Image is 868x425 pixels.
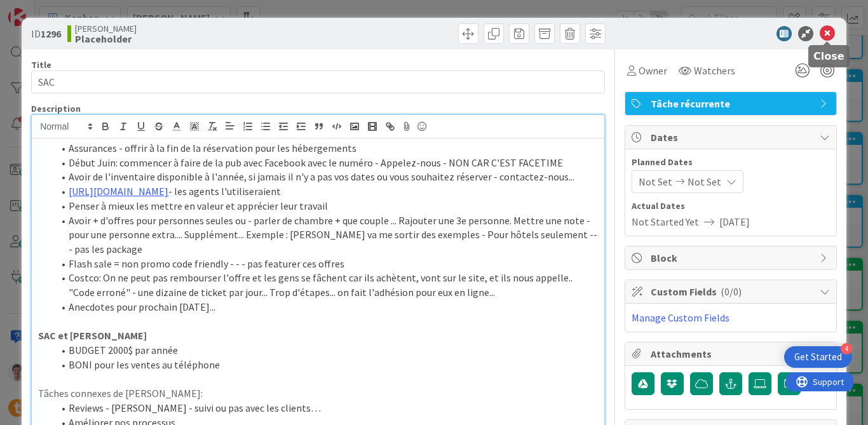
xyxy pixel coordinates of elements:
[31,103,81,114] span: Description
[53,257,598,271] li: Flash sale = non promo code friendly - - - pas featurer ces offres
[53,156,598,170] li: Début Juin: commencer à faire de la pub avec Facebook avec le numéro - Appelez-nous - NON CAR C'E...
[651,346,813,361] span: Attachments
[31,71,605,93] input: type card name here...
[27,2,58,17] span: Support
[651,130,813,145] span: Dates
[53,358,598,372] li: BONI pour les ventes au téléphone
[38,386,598,401] p: Tâches connexes de [PERSON_NAME]:
[694,63,735,78] span: Watchers
[53,170,598,184] li: Avoir de l'inventaire disponible à l'année, si jamais il n'y a pas vos dates ou vous souhaitez ré...
[31,59,51,71] label: Title
[688,174,721,189] span: Not Set
[784,346,852,368] div: Open Get Started checklist, remaining modules: 4
[841,343,852,354] div: 4
[41,27,61,40] b: 1296
[651,96,813,111] span: Tâche récurrente
[53,300,598,314] li: Anecdotes pour prochain [DATE]...
[38,329,147,342] strong: SAC et [PERSON_NAME]
[632,214,699,229] span: Not Started Yet
[75,24,137,34] span: [PERSON_NAME]
[53,343,598,358] li: BUDGET 2000$ par année
[53,199,598,213] li: Penser à mieux les mettre en valeur et apprécier leur travail
[639,174,672,189] span: Not Set
[53,184,598,199] li: - les agents l'utiliseraient
[632,156,830,169] span: Planned Dates
[632,199,830,213] span: Actual Dates
[69,185,168,198] a: [URL][DOMAIN_NAME]
[721,285,742,298] span: ( 0/0 )
[53,213,598,257] li: Avoir + d'offres pour personnes seules ou - parler de chambre + que couple ... Rajouter une 3e pe...
[651,284,813,299] span: Custom Fields
[53,141,598,156] li: Assurances - offrir à la fin de la réservation pour les hébergements
[639,63,667,78] span: Owner
[53,401,598,415] li: Reviews - [PERSON_NAME] - suivi ou pas avec les clients…
[651,250,813,266] span: Block
[31,26,61,41] span: ID
[794,351,842,363] div: Get Started
[632,311,729,324] a: Manage Custom Fields
[75,34,137,44] b: Placeholder
[813,50,844,62] h5: Close
[53,271,598,299] li: Costco: On ne peut pas rembourser l'offre et les gens se fâchent car ils achètent, vont sur le si...
[719,214,750,229] span: [DATE]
